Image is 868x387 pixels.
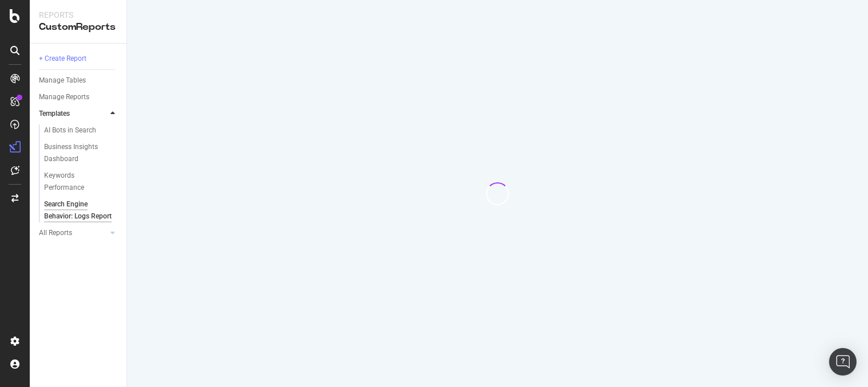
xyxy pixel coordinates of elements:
[44,198,112,222] div: Search Engine Behavior: Logs Report
[39,108,107,120] a: Templates
[39,75,86,87] div: Manage Tables
[39,53,119,65] a: + Create Report
[44,198,119,222] a: Search Engine Behavior: Logs Report
[39,91,89,103] div: Manage Reports
[39,75,119,87] a: Manage Tables
[39,53,86,65] div: + Create Report
[39,21,117,34] div: CustomReports
[829,348,857,376] div: Open Intercom Messenger
[44,124,96,136] div: AI Bots in Search
[44,170,108,194] div: Keywords Performance
[44,141,110,165] div: Business Insights Dashboard
[44,170,119,194] a: Keywords Performance
[39,227,107,239] a: All Reports
[39,108,70,120] div: Templates
[44,141,119,165] a: Business Insights Dashboard
[39,91,119,103] a: Manage Reports
[44,124,119,136] a: AI Bots in Search
[39,227,72,239] div: All Reports
[39,9,117,21] div: Reports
